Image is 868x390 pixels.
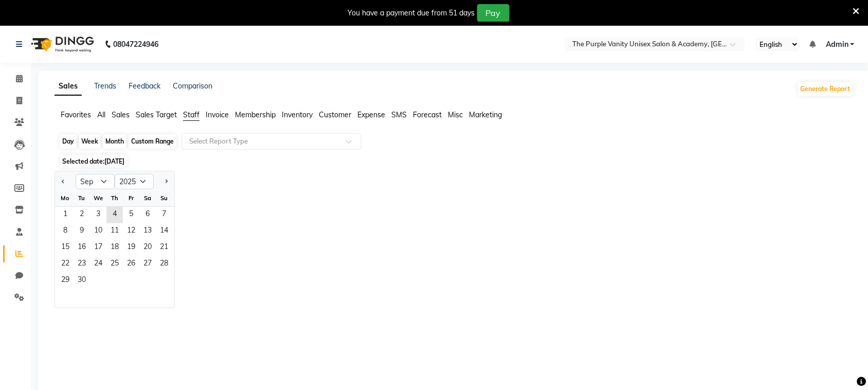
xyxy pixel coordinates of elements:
[106,240,123,256] span: 18
[57,207,74,223] div: Monday, September 1, 2025
[104,157,124,165] span: [DATE]
[57,273,74,289] div: Monday, September 29, 2025
[90,190,106,206] div: We
[129,81,160,91] a: Feedback
[57,256,74,273] div: Monday, September 22, 2025
[103,134,126,149] div: Month
[60,155,127,168] span: Selected date:
[156,240,172,256] span: 21
[74,256,90,273] span: 23
[348,8,475,19] div: You have a payment due from 51 days
[357,110,385,119] span: Expense
[156,207,172,223] div: Sunday, September 7, 2025
[123,207,139,223] span: 5
[74,256,90,273] div: Tuesday, September 23, 2025
[106,256,123,273] span: 25
[74,240,90,256] div: Tuesday, September 16, 2025
[90,256,106,273] span: 24
[156,190,172,206] div: Su
[74,240,90,256] span: 16
[90,207,106,223] div: Wednesday, September 3, 2025
[57,223,74,240] div: Monday, September 8, 2025
[123,223,139,240] span: 12
[26,30,97,59] img: logo
[123,256,139,273] span: 26
[57,240,74,256] span: 15
[156,256,172,273] span: 28
[477,4,510,22] button: Pay
[156,256,172,273] div: Sunday, September 28, 2025
[282,110,313,119] span: Inventory
[113,30,158,59] b: 08047224946
[97,110,105,119] span: All
[57,273,74,289] span: 29
[319,110,351,119] span: Customer
[76,174,115,189] select: Select month
[74,190,90,206] div: Tu
[74,207,90,223] div: Tuesday, September 2, 2025
[57,256,74,273] span: 22
[235,110,276,119] span: Membership
[90,223,106,240] span: 10
[90,207,106,223] span: 3
[123,240,139,256] span: 19
[57,190,74,206] div: Mo
[123,223,139,240] div: Friday, September 12, 2025
[106,223,123,240] span: 11
[123,240,139,256] div: Friday, September 19, 2025
[391,110,407,119] span: SMS
[448,110,463,119] span: Misc
[106,256,123,273] div: Thursday, September 25, 2025
[139,190,156,206] div: Sa
[139,240,156,256] span: 20
[413,110,442,119] span: Forecast
[112,110,130,119] span: Sales
[136,110,177,119] span: Sales Target
[139,223,156,240] div: Saturday, September 13, 2025
[173,81,212,91] a: Comparison
[90,223,106,240] div: Wednesday, September 10, 2025
[74,207,90,223] span: 2
[183,110,200,119] span: Staff
[94,81,116,91] a: Trends
[123,207,139,223] div: Friday, September 5, 2025
[123,190,139,206] div: Fr
[106,223,123,240] div: Thursday, September 11, 2025
[90,256,106,273] div: Wednesday, September 24, 2025
[206,110,229,119] span: Invoice
[139,240,156,256] div: Saturday, September 20, 2025
[74,273,90,289] div: Tuesday, September 30, 2025
[123,256,139,273] div: Friday, September 26, 2025
[139,256,156,273] div: Saturday, September 27, 2025
[139,223,156,240] span: 13
[106,190,123,206] div: Th
[60,134,77,149] div: Day
[826,39,848,50] span: Admin
[129,134,176,149] div: Custom Range
[79,134,101,149] div: Week
[139,207,156,223] div: Saturday, September 6, 2025
[156,240,172,256] div: Sunday, September 21, 2025
[90,240,106,256] div: Wednesday, September 17, 2025
[90,240,106,256] span: 17
[74,223,90,240] span: 9
[156,223,172,240] div: Sunday, September 14, 2025
[57,207,74,223] span: 1
[106,240,123,256] div: Thursday, September 18, 2025
[106,207,123,223] span: 4
[74,223,90,240] div: Tuesday, September 9, 2025
[156,207,172,223] span: 7
[74,273,90,289] span: 30
[162,173,170,190] button: Next month
[139,256,156,273] span: 27
[798,82,853,96] button: Generate Report
[115,174,154,189] select: Select year
[57,240,74,256] div: Monday, September 15, 2025
[61,110,91,119] span: Favorites
[139,207,156,223] span: 6
[106,207,123,223] div: Thursday, September 4, 2025
[57,223,74,240] span: 8
[469,110,502,119] span: Marketing
[55,77,82,96] a: Sales
[59,173,67,190] button: Previous month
